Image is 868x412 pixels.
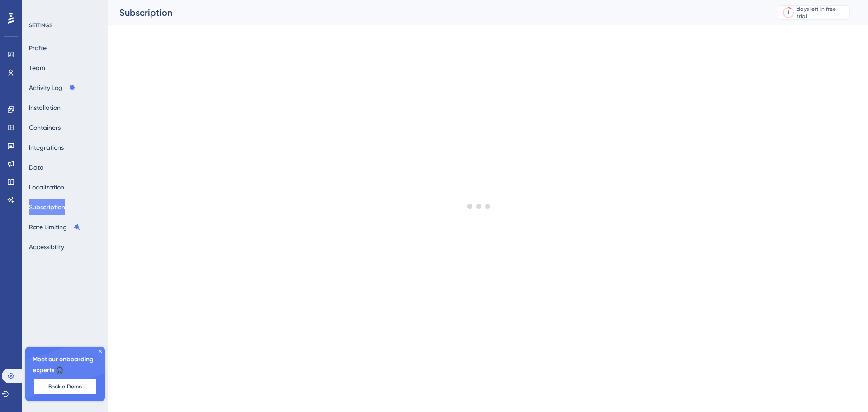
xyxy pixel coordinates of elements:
[788,9,789,16] div: 1
[29,40,47,56] button: Profile
[33,354,98,376] span: Meet our onboarding experts 🎧
[34,379,96,394] button: Book a Demo
[29,219,80,235] button: Rate Limiting
[48,383,82,390] span: Book a Demo
[29,99,61,116] button: Installation
[29,139,64,156] button: Integrations
[29,159,44,175] button: Data
[29,22,102,29] div: SETTINGS
[29,239,64,255] button: Accessibility
[29,179,64,195] button: Localization
[29,60,45,76] button: Team
[29,119,61,136] button: Containers
[797,5,847,20] div: days left in free trial
[119,6,755,19] div: Subscription
[29,199,65,215] button: Subscription
[29,80,76,96] button: Activity Log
